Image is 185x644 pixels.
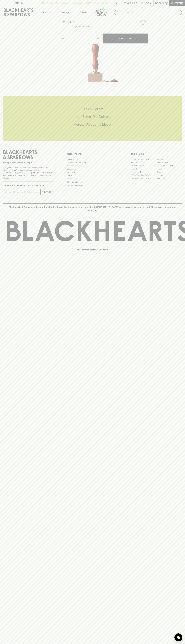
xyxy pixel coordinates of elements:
a: Contact Us [67,167,118,171]
h5: Click & Collect [3,107,182,111]
a: Bottle Drop FAQ's [67,158,118,161]
img: bubble-icon [177,636,180,639]
p: Login [145,2,151,5]
a: Stores [74,6,93,18]
a: Tastings [56,6,74,18]
img: 34257.png [58,27,148,82]
a: [GEOGRAPHIC_DATA] [131,174,156,177]
a: HOME [60,21,66,23]
h5: Uber Same-Day Delivery [3,114,182,119]
a: [GEOGRAPHIC_DATA] [131,158,156,161]
p: 0 [166,2,167,4]
a: [GEOGRAPHIC_DATA] [131,177,156,180]
p: Stores [80,11,87,14]
a: Geelong [156,170,182,174]
p: It is against the law to sell or supply alcohol to, or to obtain alcohol on behalf of a person un... [3,166,54,179]
p: Tastings [61,11,69,14]
p: We will never spam you [3,197,54,199]
a: Gift Cards [67,171,118,174]
a: SHOP [68,21,74,23]
a: Prahran [156,174,182,177]
p: Blackhearts & Sparrows acknowledges the traditional Custodians of land throughout [GEOGRAPHIC_DAT... [5,206,180,212]
strong: Liquor License #32064953 [29,172,53,174]
button: SUBSCRIBE [41,189,54,195]
button: Shop [37,6,56,18]
a: FAQ's [67,174,118,177]
a: Brunswick [131,161,156,164]
h5: Across Melbourne Metro [3,122,182,127]
a: Business & Bulk Gifting [67,161,118,164]
p: OUR STORES [131,152,182,156]
button: ADD TO CART [103,34,148,43]
input: e.g. jane@blackheartsandsparrows.com.au [5,190,40,194]
a: Brunswick East [156,161,182,164]
p: Wishlist [127,2,137,5]
p: FIND US [14,2,23,5]
p: Shop [42,11,47,14]
p: OTHER AREAS [67,152,118,156]
button: Add to wishlist [75,25,92,28]
p: Checkout [171,2,183,5]
a: Fitzroy North [131,170,156,174]
a: Brunswick West [131,164,156,167]
input: Try "Pinot noir" [121,10,180,15]
a: Careers [67,164,118,167]
a: Terms & Conditions [67,184,118,187]
p: Sibling owned and run since [DATE] [3,161,54,164]
div: Call to action block [3,96,182,141]
p: Subscribe to The Blackhearts Newsletter [3,184,54,187]
p: ADD TO CART [118,37,133,40]
a: [GEOGRAPHIC_DATA] [156,164,182,167]
a: Thornbury [156,177,182,180]
button: Add to wishlist [139,19,147,26]
a: Elwood [131,167,156,170]
p: $0.00 [155,2,162,5]
a: Privacy Policy [67,177,118,180]
p: SUBSCRIBE [42,191,53,194]
a: Braddon [156,158,182,161]
a: Shipping Information [67,180,118,184]
a: Fitzroy [156,167,182,170]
